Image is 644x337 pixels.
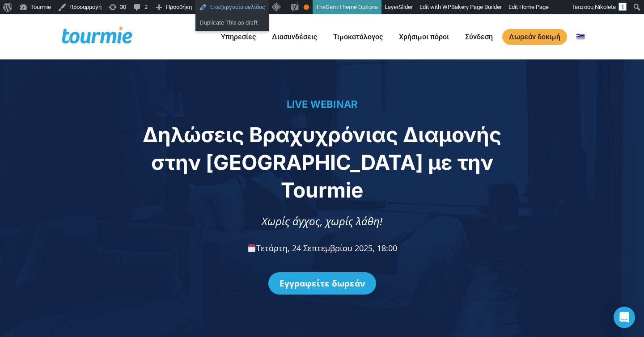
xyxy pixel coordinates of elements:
[195,17,269,29] a: Duplicate This as draft
[268,272,376,295] a: Εγγραφείτε δωρεάν
[304,4,309,10] div: OK
[392,31,456,42] a: Χρήσιμοι πόροι
[595,4,616,10] span: Nikoleta
[265,31,324,42] a: Διασυνδέσεις
[262,214,382,228] span: Χωρίς άγχος, χωρίς λάθη!
[214,31,263,42] a: Υπηρεσίες
[614,307,635,328] div: Open Intercom Messenger
[458,31,500,42] a: Σύνδεση
[326,31,390,42] a: Τιμοκατάλογος
[287,98,358,110] span: LIVE WEBINAR
[143,122,501,202] span: Δηλώσεις Βραχυχρόνιας Διαμονής στην [GEOGRAPHIC_DATA] με την Tourmie
[184,36,220,46] span: Τηλέφωνο
[247,243,397,253] span: Τετάρτη, 24 Σεπτεμβρίου 2025, 18:00
[502,29,567,45] a: Δωρεάν δοκιμή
